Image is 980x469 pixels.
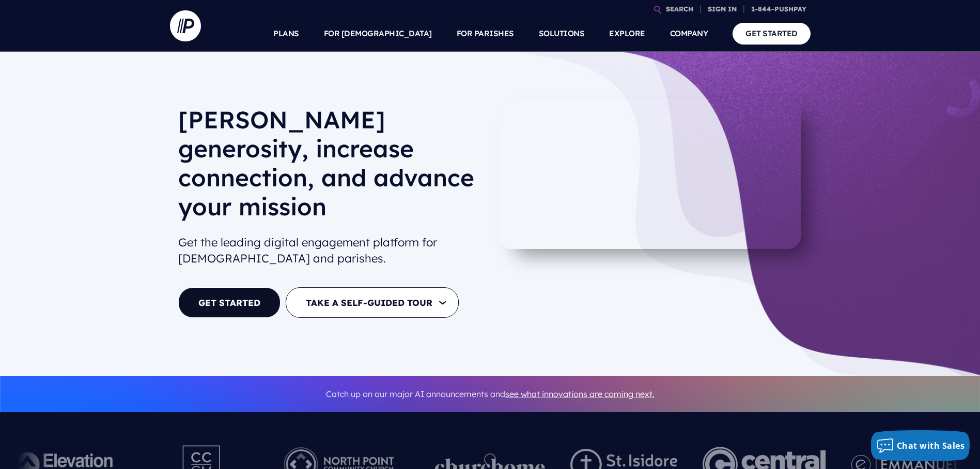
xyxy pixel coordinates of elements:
[897,440,965,451] span: Chat with Sales
[609,16,645,52] a: EXPLORE
[178,230,482,271] h2: Get the leading digital engagement platform for [DEMOGRAPHIC_DATA] and parishes.
[286,287,459,318] button: TAKE A SELF-GUIDED TOUR
[871,430,970,461] button: Chat with Sales
[670,16,708,52] a: COMPANY
[178,383,802,406] p: Catch up on our major AI announcements and
[733,23,811,44] a: GET STARTED
[178,287,281,318] a: GET STARTED
[505,389,655,399] a: see what innovations are coming next.
[178,105,482,229] h1: [PERSON_NAME] generosity, increase connection, and advance your mission
[539,16,585,52] a: SOLUTIONS
[273,16,299,52] a: PLANS
[324,16,432,52] a: FOR [DEMOGRAPHIC_DATA]
[457,16,514,52] a: FOR PARISHES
